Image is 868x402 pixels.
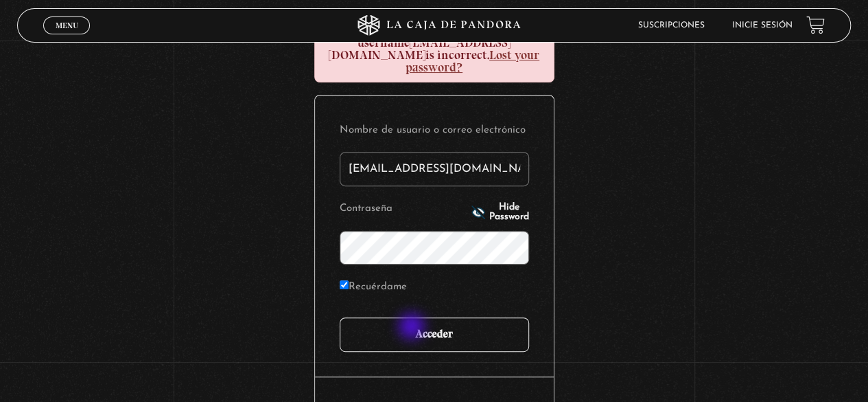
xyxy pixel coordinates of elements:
[56,21,78,30] span: Menu
[638,21,705,30] a: Suscripciones
[329,35,511,63] strong: [EMAIL_ADDRESS][DOMAIN_NAME]
[340,317,529,352] input: Acceder
[340,280,349,289] input: Recuérdame
[732,21,793,30] a: Inicie sesión
[406,47,539,75] a: Lost your password?
[340,199,468,220] label: Contraseña
[489,203,529,222] span: Hide Password
[806,16,825,34] a: View your shopping cart
[340,277,407,298] label: Recuérdame
[314,15,554,82] div: The password you entered for the username is incorrect.
[51,32,83,42] span: Cerrar
[471,203,529,222] button: Hide Password
[340,120,529,142] label: Nombre de usuario o correo electrónico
